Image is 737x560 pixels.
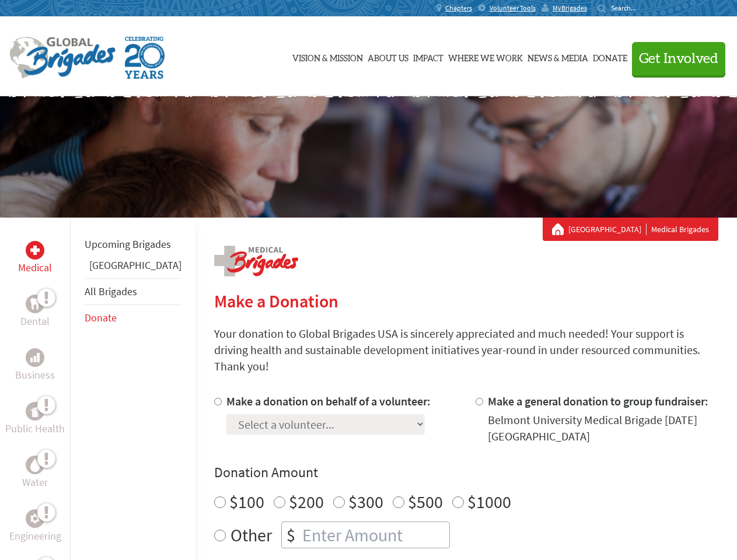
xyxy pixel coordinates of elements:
label: $500 [408,491,443,513]
img: Global Brigades Logo [9,37,116,79]
p: Your donation to Global Brigades USA is sincerely appreciated and much needed! Your support is dr... [214,325,718,374]
p: Engineering [9,528,61,544]
p: Public Health [5,421,65,437]
p: Dental [20,313,50,330]
button: Get Involved [632,42,725,75]
div: Water [26,456,44,474]
span: Chapters [445,3,472,13]
label: $100 [229,491,264,513]
li: All Brigades [85,278,181,305]
span: MyBrigades [553,3,587,13]
div: Belmont University Medical Brigade [DATE] [GEOGRAPHIC_DATA] [488,412,718,444]
img: Medical [30,246,40,255]
a: Upcoming Brigades [85,237,171,251]
a: EngineeringEngineering [9,509,61,544]
a: BusinessBusiness [15,348,55,383]
label: Make a donation on behalf of a volunteer: [226,394,431,408]
p: Water [22,474,48,491]
li: Guatemala [85,257,181,278]
p: Medical [18,260,52,276]
li: Donate [85,305,181,331]
a: DentalDental [20,295,50,330]
label: Other [230,521,272,548]
a: MedicalMedical [18,241,52,276]
div: Engineering [26,509,44,528]
img: Public Health [30,405,40,417]
a: Public HealthPublic Health [5,402,65,437]
span: Volunteer Tools [490,3,536,13]
a: WaterWater [22,456,48,491]
div: Business [26,348,44,367]
div: $ [282,522,300,548]
li: Upcoming Brigades [85,232,181,257]
a: News & Media [528,27,588,86]
h4: Donation Amount [214,463,718,482]
a: All Brigades [85,285,137,298]
a: [GEOGRAPHIC_DATA] [89,258,181,272]
a: Donate [593,27,627,86]
a: About Us [368,27,408,86]
label: $1000 [467,491,511,513]
p: Business [15,367,55,383]
label: Make a general donation to group fundraiser: [488,394,708,408]
img: Dental [30,298,40,309]
input: Enter Amount [300,522,449,548]
div: Medical [26,241,44,260]
img: Business [30,353,40,362]
div: Medical Brigades [552,223,709,235]
a: Impact [413,27,443,86]
img: Engineering [30,514,40,523]
input: Search... [611,3,644,12]
div: Public Health [26,402,44,421]
a: [GEOGRAPHIC_DATA] [568,223,647,235]
a: Where We Work [448,27,523,86]
a: Vision & Mission [292,27,363,86]
h2: Make a Donation [214,290,718,311]
label: $200 [289,491,324,513]
a: Donate [85,311,117,324]
img: Water [30,458,40,471]
label: $300 [348,491,383,513]
div: Dental [26,295,44,313]
img: logo-medical.png [214,246,298,276]
img: Global Brigades Celebrating 20 Years [125,37,165,79]
span: Get Involved [639,52,718,66]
